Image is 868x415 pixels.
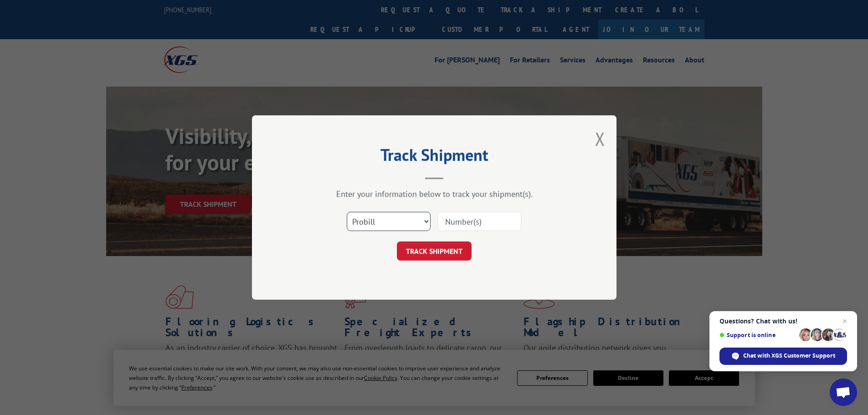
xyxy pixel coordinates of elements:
[437,212,521,231] input: Number(s)
[595,127,605,151] button: Close modal
[298,189,571,199] div: Enter your information below to track your shipment(s).
[719,348,847,365] div: Chat with XGS Customer Support
[719,332,796,338] span: Support is online
[743,352,835,360] span: Chat with XGS Customer Support
[830,379,857,406] div: Open chat
[719,318,847,325] span: Questions? Chat with us!
[839,316,850,327] span: Close chat
[397,241,472,261] button: TRACK SHIPMENT
[298,149,571,166] h2: Track Shipment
